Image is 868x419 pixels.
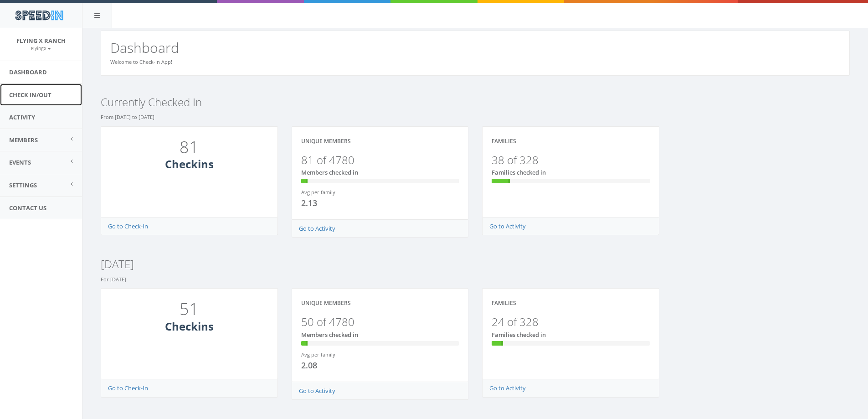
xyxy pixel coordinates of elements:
h4: Families [492,138,516,144]
span: Members checked in [301,331,358,339]
small: For [DATE] [101,276,126,283]
h3: [DATE] [101,258,850,270]
h3: Checkins [110,321,268,332]
a: Go to Activity [299,224,335,233]
small: FlyingX [31,45,51,52]
small: Welcome to Check-In App! [110,58,172,65]
h3: 38 of 328 [492,154,650,166]
span: Families checked in [492,168,546,176]
h3: 24 of 328 [492,316,650,328]
span: Families checked in [492,331,546,339]
span: Events [9,158,31,166]
span: Contact Us [9,204,46,212]
h3: Checkins [110,158,268,170]
h3: Currently Checked In [101,96,850,108]
img: speedin_logo.png [10,7,67,24]
a: Go to Activity [489,384,526,392]
h2: Dashboard [110,40,840,55]
h3: 81 of 4780 [301,154,459,166]
a: Go to Activity [299,387,335,395]
a: Go to Check-In [108,384,148,392]
span: Members checked in [301,168,358,176]
span: Settings [9,181,37,189]
h4: 2.13 [301,199,373,208]
a: Go to Activity [489,222,526,230]
h3: 50 of 4780 [301,316,459,328]
small: Avg per family [301,351,335,358]
a: FlyingX [31,44,51,52]
h4: Unique Members [301,300,351,306]
a: Go to Check-In [108,222,148,230]
small: Avg per family [301,189,335,196]
h4: Families [492,300,516,306]
h1: 81 [113,138,266,156]
span: Members [9,136,38,144]
h4: 2.08 [301,361,373,370]
span: Flying X Ranch [16,36,66,45]
small: From [DATE] to [DATE] [101,114,154,120]
h4: Unique Members [301,138,351,144]
h1: 51 [113,300,266,318]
